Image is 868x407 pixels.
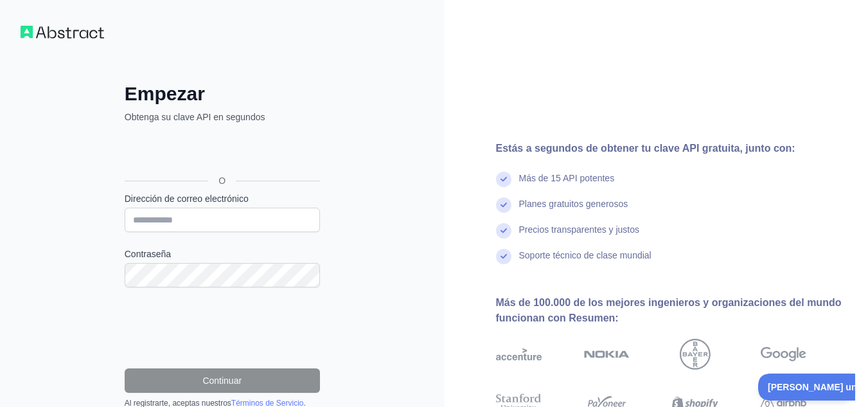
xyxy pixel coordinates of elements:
iframe: reCAPTCHA [125,303,320,353]
font: Soporte técnico de clase mundial [519,250,651,260]
font: Contraseña [125,249,171,259]
img: Flujo de trabajo [21,26,104,39]
img: marca de verificación [496,249,511,264]
font: Empezar [125,83,205,104]
font: Continuar [202,375,242,386]
font: Precios transparentes y justos [519,224,640,235]
iframe: Activar/desactivar soporte al cliente [758,374,855,401]
img: Bayer [680,339,711,370]
font: O [218,176,226,186]
font: Dirección de correo electrónico [125,194,249,204]
font: Obtenga su clave API en segundos [125,112,265,122]
iframe: Botón Iniciar sesión con Google [118,138,324,166]
font: Planes gratuitos generosos [519,199,628,209]
button: Continuar [125,368,320,393]
img: acento [496,339,542,370]
font: Estás a segundos de obtener tu clave API gratuita, junto con: [496,143,795,154]
img: Google [761,339,806,370]
font: Más de 100.000 de los mejores ingenieros y organizaciones del mundo funcionan con Resumen: [496,297,842,323]
font: [PERSON_NAME] una pregunta [10,8,145,19]
img: marca de verificación [496,172,511,187]
img: marca de verificación [496,197,511,213]
font: Más de 15 API potentes [519,173,615,183]
img: Nokia [584,339,630,370]
img: marca de verificación [496,223,511,239]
